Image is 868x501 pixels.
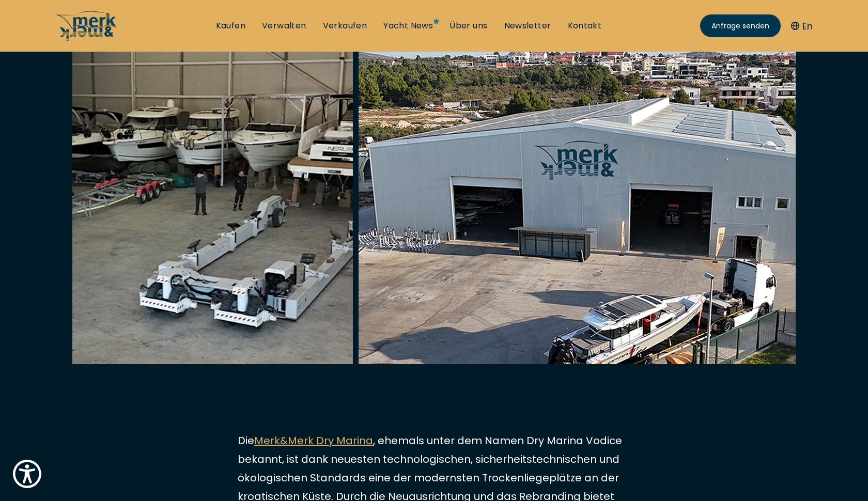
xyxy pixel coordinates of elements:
a: Merk&Merk Dry Marina [254,433,373,448]
a: Verwalten [262,20,306,32]
a: Newsletter [504,20,551,32]
a: Yacht News [383,20,433,32]
a: Verkaufen [323,20,367,32]
button: Show Accessibility Preferences [10,457,44,491]
img: Merk&Merk [72,34,796,394]
span: Anfrage senden [711,21,769,32]
button: En [791,19,813,33]
a: Kaufen [216,20,245,32]
a: Über uns [450,20,487,32]
a: Kontakt [568,20,602,32]
a: Anfrage senden [700,14,781,37]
